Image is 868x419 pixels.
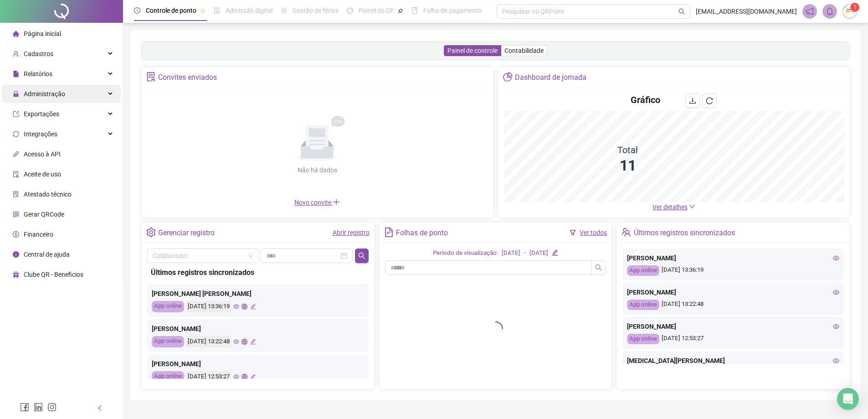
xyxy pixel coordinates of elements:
div: [PERSON_NAME] [PERSON_NAME] [152,289,364,299]
div: [MEDICAL_DATA][PERSON_NAME] [627,356,839,366]
span: info-circle [13,251,19,258]
span: reload [706,97,713,104]
div: [PERSON_NAME] [627,253,839,263]
span: sync [13,131,19,137]
span: Acesso à API [24,150,61,158]
span: notification [806,7,814,16]
span: download [689,97,696,104]
span: edit [250,374,256,380]
span: Contabilidade [504,47,544,54]
div: Folhas de ponto [396,225,448,241]
span: Atestado técnico [24,191,72,198]
span: book [411,7,418,14]
div: [DATE] 13:36:19 [186,301,231,312]
span: export [13,111,19,117]
span: search [678,8,685,15]
span: file [13,71,19,77]
div: [PERSON_NAME] [627,321,839,331]
span: Administração [24,90,65,98]
span: global [241,304,247,310]
span: Folha de pagamento [423,7,482,14]
span: setting [146,228,156,237]
sup: Atualize o seu contato no menu Meus Dados [850,3,859,12]
span: Relatórios [24,70,52,78]
span: filter [570,229,576,236]
span: Painel do DP [359,7,394,14]
span: gift [13,271,19,278]
span: Painel de controle [447,47,498,54]
span: facebook [20,403,29,412]
span: eye [233,339,239,345]
span: Controle de ponto [146,7,196,14]
div: [DATE] 13:22:48 [186,336,231,347]
span: down [689,203,695,210]
span: global [241,339,247,345]
span: edit [250,304,256,310]
span: instagram [47,403,56,412]
div: Dashboard de jornada [515,70,586,85]
div: [DATE] [529,248,548,258]
span: pie-chart [503,72,513,82]
span: clock-circle [134,7,140,14]
span: api [13,151,19,157]
span: global [241,374,247,380]
span: eye [233,304,239,310]
a: Ver todos [580,229,607,236]
span: file-text [384,228,394,237]
span: solution [13,191,19,197]
span: Gerar QRCode [24,211,64,218]
span: qrcode [13,211,19,217]
span: search [595,264,602,271]
div: App online [152,336,184,347]
div: App online [152,301,184,312]
span: team [621,228,631,237]
div: [DATE] 12:53:27 [186,371,231,383]
a: Abrir registro [333,229,370,236]
div: [DATE] 13:22:48 [627,300,839,310]
span: [EMAIL_ADDRESS][DOMAIN_NAME] [696,6,797,16]
span: Ver detalhes [652,203,688,211]
div: App online [627,334,659,344]
span: pushpin [200,8,205,14]
div: Últimos registros sincronizados [634,225,735,241]
div: [DATE] [502,248,520,258]
span: Novo convite [294,199,340,206]
span: sun [281,7,287,14]
span: Exportações [24,110,59,118]
div: App online [627,300,659,310]
span: Integrações [24,130,57,138]
span: dashboard [347,7,353,14]
span: solution [146,72,156,82]
div: Período de visualização: [433,248,498,258]
div: [PERSON_NAME] [627,287,839,297]
span: Central de ajuda [24,251,70,258]
div: Open Intercom Messenger [837,388,859,410]
div: Últimos registros sincronizados [151,267,365,278]
span: Cadastros [24,50,53,57]
div: [PERSON_NAME] [152,324,364,334]
span: home [13,31,19,37]
div: App online [627,265,659,276]
span: Admissão digital [226,7,272,14]
h4: Gráfico [631,93,660,106]
span: dollar [13,231,19,238]
span: audit [13,171,19,177]
a: Ver detalhes down [652,203,695,211]
span: loading [486,320,504,338]
span: Financeiro [24,231,53,238]
span: eye [233,374,239,380]
img: 71702 [843,5,857,18]
div: Não há dados [275,165,359,175]
span: eye [833,323,839,330]
div: App online [152,371,184,383]
div: [DATE] 12:53:27 [627,334,839,344]
span: eye [833,255,839,261]
span: plus [333,198,340,206]
div: [PERSON_NAME] [152,359,364,369]
span: edit [552,249,558,255]
span: Página inicial [24,30,61,37]
span: left [97,405,103,411]
span: lock [13,91,19,97]
span: Clube QR - Beneficios [24,271,83,278]
span: file-done [214,7,220,14]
